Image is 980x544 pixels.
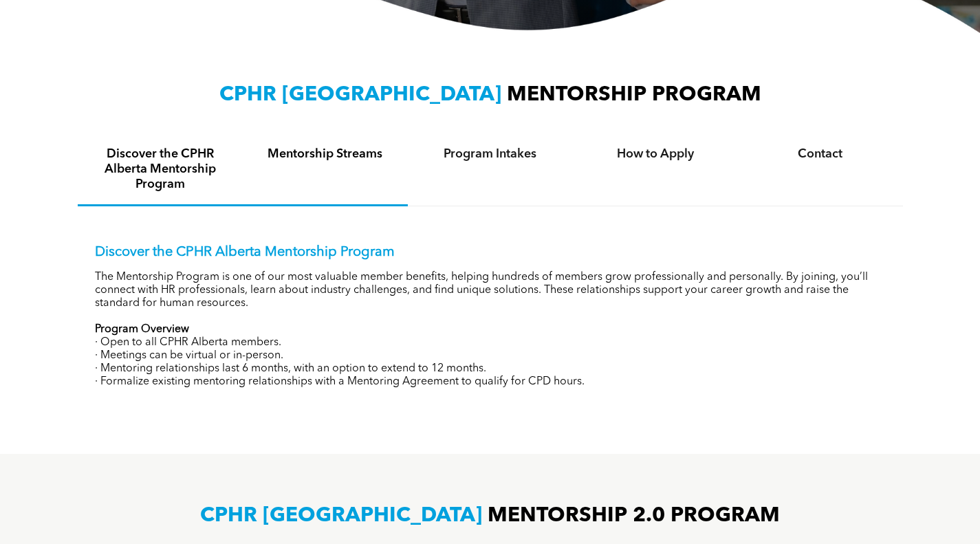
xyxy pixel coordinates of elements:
[95,271,886,310] p: The Mentorship Program is one of our most valuable member benefits, helping hundreds of members g...
[95,362,886,376] p: · Mentoring relationships last 6 months, with an option to extend to 12 months.
[420,146,560,162] h4: Program Intakes
[585,146,726,162] h4: How to Apply
[95,244,886,261] p: Discover the CPHR Alberta Mentorship Program
[507,85,761,105] span: MENTORSHIP PROGRAM
[488,505,780,526] span: MENTORSHIP 2.0 PROGRAM
[200,505,482,526] span: CPHR [GEOGRAPHIC_DATA]
[95,324,189,335] strong: Program Overview
[255,146,395,162] h4: Mentorship Streams
[750,146,891,162] h4: Contact
[95,376,886,389] p: · Formalize existing mentoring relationships with a Mentoring Agreement to qualify for CPD hours.
[95,336,886,349] p: · Open to all CPHR Alberta members.
[90,146,230,192] h4: Discover the CPHR Alberta Mentorship Program
[219,85,501,105] span: CPHR [GEOGRAPHIC_DATA]
[95,349,886,362] p: · Meetings can be virtual or in-person.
